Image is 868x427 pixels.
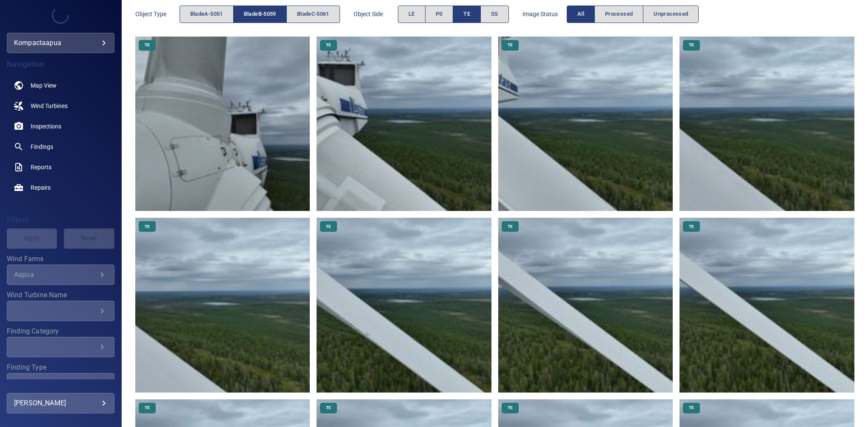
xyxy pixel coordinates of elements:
h4: Navigation [7,60,114,68]
button: SS [480,6,509,23]
h4: Filters [7,216,114,224]
span: bladeA-5051 [190,9,223,19]
a: windturbines noActive [7,96,114,116]
div: kompactaapua [7,33,114,53]
span: LE [408,9,415,19]
span: TE [503,42,518,48]
span: Wind Turbines [31,102,68,110]
span: TE [140,42,155,48]
button: LE [398,6,425,23]
div: Finding Category [7,337,114,357]
div: Finding Type [7,373,114,393]
span: All [577,9,584,19]
span: PS [436,9,443,19]
span: Reports [31,163,51,171]
span: Object type [135,10,180,18]
button: PS [425,6,454,23]
button: All [567,6,595,23]
span: TE [140,405,155,411]
div: objectSide [398,6,509,23]
label: Finding Type [7,364,114,371]
label: Finding Category [7,328,114,335]
span: TE [503,224,518,230]
button: TE [453,6,481,23]
button: Processed [594,6,643,23]
span: Image Status [523,10,567,18]
a: repairs noActive [7,177,114,198]
span: Map View [31,81,57,90]
span: TE [140,224,155,230]
div: Wind Farms [7,265,114,285]
a: reports noActive [7,157,114,177]
span: TE [684,42,699,48]
span: TE [684,405,699,411]
div: Wind Turbine Name [7,301,114,321]
span: Findings [31,142,53,151]
a: findings noActive [7,137,114,157]
button: bladeB-5059 [233,6,287,23]
label: Wind Farms [7,256,114,262]
span: TE [321,405,336,411]
span: Repairs [31,183,51,192]
div: imageStatus [567,6,699,23]
span: TE [503,405,518,411]
span: Inspections [31,122,61,131]
span: SS [491,9,498,19]
span: TE [684,224,699,230]
a: inspections noActive [7,116,114,137]
div: objectType [180,6,340,23]
div: Aapua [14,270,97,279]
div: [PERSON_NAME] [14,396,107,410]
span: bladeB-5059 [244,9,276,19]
span: bladeC-5061 [297,9,329,19]
button: bladeC-5061 [286,6,340,23]
span: TE [321,42,336,48]
span: Unprocessed [654,9,688,19]
span: TE [321,224,336,230]
label: Wind Turbine Name [7,292,114,299]
span: Processed [605,9,633,19]
span: Object Side [354,10,398,18]
a: map noActive [7,75,114,96]
span: TE [463,9,470,19]
div: kompactaapua [14,36,107,50]
button: Unprocessed [643,6,699,23]
button: bladeA-5051 [180,6,234,23]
